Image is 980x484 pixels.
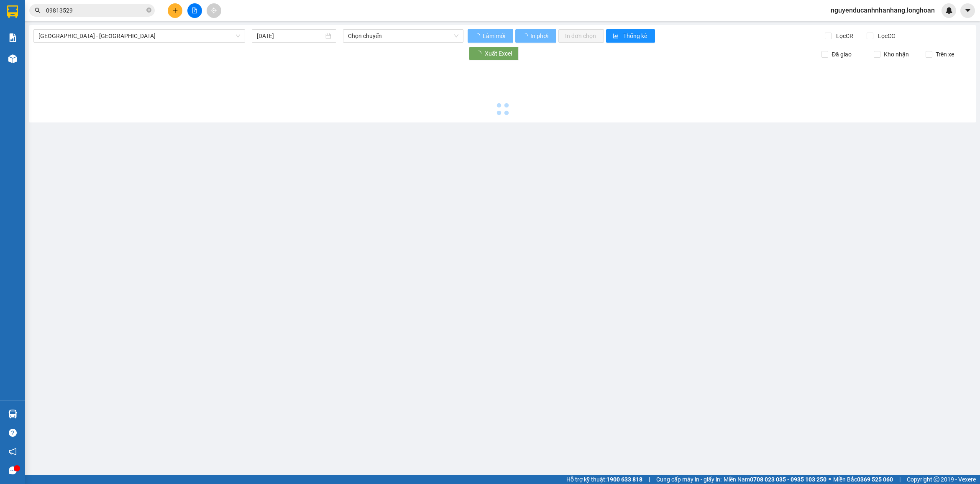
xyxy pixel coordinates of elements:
[934,476,939,482] span: copyright
[257,31,324,41] input: 15/10/2025
[945,7,953,14] img: icon-new-feature
[960,3,975,18] button: caret-down
[146,8,151,13] span: close-circle
[468,29,513,43] button: Làm mới
[476,51,485,56] span: loading
[857,476,893,483] strong: 0369 525 060
[932,50,957,59] span: Trên xe
[880,50,912,59] span: Kho nhận
[172,8,178,13] span: plus
[35,8,41,13] span: search
[833,475,893,484] span: Miền Bắc
[211,8,217,13] span: aim
[566,475,642,484] span: Hỗ trợ kỹ thuật:
[7,5,18,18] img: logo-vxr
[9,429,17,437] span: question-circle
[192,8,197,13] span: file-add
[724,475,826,484] span: Miền Nam
[750,476,826,483] strong: 0708 023 035 - 0935 103 250
[515,29,556,43] button: In phơi
[168,3,182,18] button: plus
[522,33,529,39] span: loading
[474,33,481,39] span: loading
[833,31,855,41] span: Lọc CR
[38,30,240,42] span: Hải Phòng - Hà Nội
[46,6,145,15] input: Tìm tên, số ĐT hoặc mã đơn
[656,475,722,484] span: Cung cấp máy in - giấy in:
[623,31,648,41] span: Thống kê
[469,47,519,60] button: Xuất Excel
[485,49,512,58] span: Xuất Excel
[187,3,202,18] button: file-add
[9,466,17,474] span: message
[146,7,151,15] span: close-circle
[649,475,650,484] span: |
[606,476,642,483] strong: 1900 633 818
[824,5,942,15] span: nguyenducanhnhanhang.longhoan
[530,31,550,41] span: In phơi
[613,33,620,40] span: bar-chart
[964,7,972,14] span: caret-down
[8,33,17,42] img: solution-icon
[207,3,221,18] button: aim
[558,29,604,43] button: In đơn chọn
[8,410,17,418] img: warehouse-icon
[606,29,655,43] button: bar-chartThống kê
[8,54,17,63] img: warehouse-icon
[483,31,507,41] span: Làm mới
[829,478,831,481] span: ⚪️
[828,50,855,59] span: Đã giao
[9,448,17,456] span: notification
[899,475,901,484] span: |
[875,31,896,41] span: Lọc CC
[348,30,459,42] span: Chọn chuyến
